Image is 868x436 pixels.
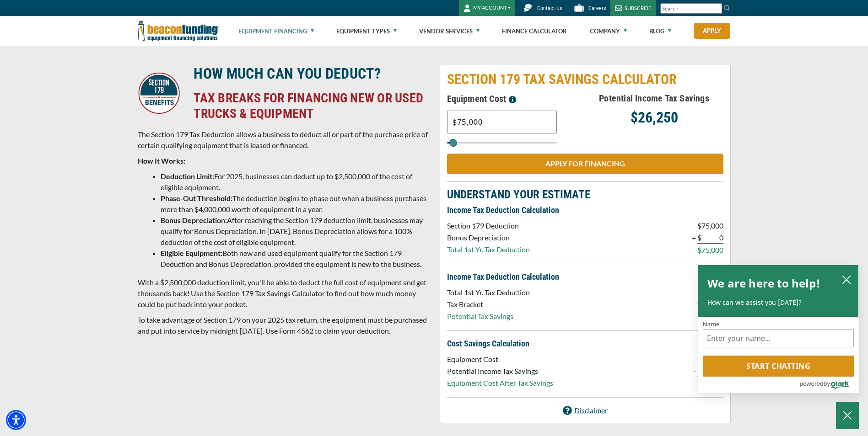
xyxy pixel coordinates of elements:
strong: Eligible Equipment: [161,249,222,257]
input: Name [703,329,854,347]
p: With a $2,500,000 deduction limit, you'll be able to deduct the full cost of equipment and get th... [138,277,429,310]
button: Close Chatbox [836,402,859,429]
p: + [692,232,696,243]
a: Finance Calculator [502,16,567,46]
p: UNDERSTAND YOUR ESTIMATE [447,189,723,200]
li: Both new and used equipment qualify for the Section 179 Deduction and Bonus Depreciation, provide... [161,248,429,270]
img: Circular logo featuring "SECTION 179" at the top and "BENEFITS" at the bottom, with a star in the... [138,72,180,114]
a: Company [590,16,627,46]
a: Equipment Financing [238,16,314,46]
img: Beacon Funding Corporation logo [138,16,219,46]
p: $ [697,378,701,389]
a: Blog [649,16,671,46]
h3: HOW MUCH CAN YOU DEDUCT? [194,64,428,83]
p: Section 179 Deduction [447,220,530,231]
p: To take advantage of Section 179 on your 2025 tax return, the equipment must be purchased and put... [138,314,429,336]
h5: Equipment Cost [447,91,585,106]
h5: Potential Income Tax Savings [585,91,723,105]
p: Income Tax Deduction Calculation [447,271,723,282]
p: $ [697,366,701,377]
input: Search [660,3,722,14]
div: Accessibility Menu [6,410,26,430]
img: Search [723,4,731,11]
p: Potential Tax Savings [447,311,530,322]
a: Powered by Olark [799,377,858,393]
label: Name [703,321,854,327]
div: olark chatbox [698,265,859,393]
p: $ [697,245,701,255]
p: Equipment Cost After Tax Savings [447,378,553,388]
p: 75,000 [701,220,723,231]
p: Disclaimer [574,405,608,416]
img: section-179-tooltip [509,96,516,103]
p: 75,000 [701,245,723,255]
p: $ [697,220,701,231]
strong: Deduction Limit: [161,172,214,181]
li: The deduction begins to phase out when a business purchases more than $4,000,000 worth of equipme... [161,193,429,215]
h4: TAX BREAKS FOR FINANCING NEW OR USED TRUCKS & EQUIPMENT [194,90,428,122]
button: close chatbox [839,273,854,286]
p: $26,250 [585,112,723,123]
strong: Phase-Out Threshold: [161,194,232,202]
span: powered [799,378,823,389]
p: Bonus Depreciation [447,232,530,243]
p: Potential Income Tax Savings [447,366,553,377]
span: by [824,378,830,389]
a: Clear search text [712,5,720,12]
p: $ [697,354,701,365]
p: Income Tax Deduction Calculation [447,205,723,216]
a: Apply [694,23,730,39]
input: Text field [447,111,557,133]
strong: How It Works: [138,156,185,165]
p: Total 1st Yr. Tax Deduction [447,244,530,255]
h2: We are here to help! [707,274,820,292]
input: Select range [447,142,557,144]
p: 0 [701,232,723,244]
p: - [693,366,696,377]
li: For 2025, businesses can deduct up to $2,500,000 of the cost of eligible equipment. [161,171,429,193]
p: Equipment Cost [447,354,553,365]
p: Tax Bracket [447,299,530,310]
p: How can we assist you [DATE]? [707,298,849,307]
a: Disclaimer [563,405,608,416]
a: APPLY FOR FINANCING [447,154,723,174]
a: Equipment Types [336,16,397,46]
li: After reaching the Section 179 deduction limit, businesses may qualify for Bonus Depreciation. In... [161,215,429,248]
p: $ [697,232,701,244]
span: Careers [588,5,606,11]
p: x [697,299,701,310]
p: Cost Savings Calculation [447,338,723,349]
p: The Section 179 Tax Deduction allows a business to deduct all or part of the purchase price of ce... [138,129,429,151]
strong: Bonus Depreciation: [161,216,227,224]
p: Total 1st Yr. Tax Deduction [447,287,530,298]
p: SECTION 179 TAX SAVINGS CALCULATOR [447,71,723,88]
button: Please enter a value between $3,000 and $3,000,000 [506,91,519,106]
button: Start chatting [703,356,854,377]
p: $ [697,287,701,298]
span: Contact Us [537,5,562,11]
a: Vendor Services [419,16,480,46]
p: $ [697,311,701,322]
